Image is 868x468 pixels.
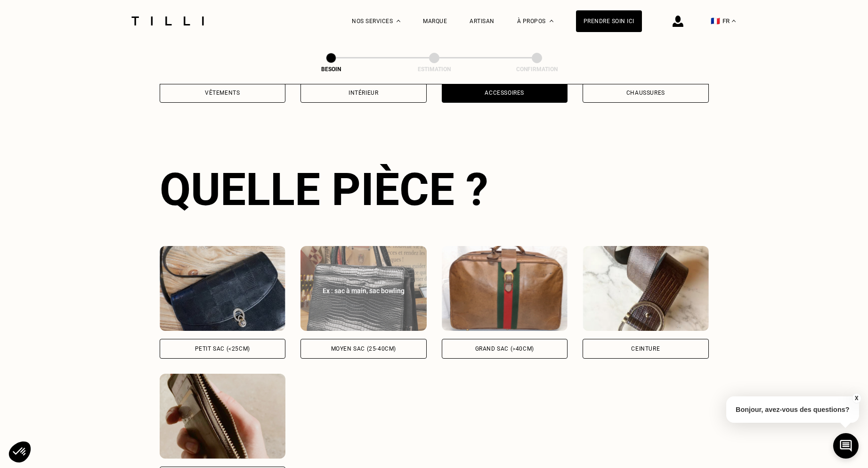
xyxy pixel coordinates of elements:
[331,346,396,352] div: Moyen sac (25-40cm)
[387,66,481,73] div: Estimation
[423,18,447,25] a: Marque
[349,90,378,96] div: Intérieur
[726,396,859,423] p: Bonjour, avez-vous des questions?
[300,246,427,331] img: Tilli retouche votre Moyen sac (25-40cm)
[550,20,553,22] img: Menu déroulant à propos
[442,246,568,331] img: Tilli retouche votre Grand sac (>40cm)
[397,20,400,22] img: Menu déroulant
[485,90,524,96] div: Accessoires
[160,163,709,216] div: Quelle pièce ?
[852,393,861,403] button: X
[128,16,207,25] img: Logo du service de couturière Tilli
[576,10,642,32] a: Prendre soin ici
[311,286,416,296] div: Ex : sac à main, sac bowling
[631,346,660,352] div: Ceinture
[470,18,495,25] a: Artisan
[490,66,584,73] div: Confirmation
[673,16,683,27] img: icône connexion
[711,16,720,25] span: 🇫🇷
[205,90,240,96] div: Vêtements
[583,246,709,331] img: Tilli retouche votre Ceinture
[732,20,736,22] img: menu déroulant
[475,346,534,352] div: Grand sac (>40cm)
[160,246,286,331] img: Tilli retouche votre Petit sac (<25cm)
[160,374,286,459] img: Tilli retouche votre Portefeuille & Pochette
[284,66,378,73] div: Besoin
[195,346,250,352] div: Petit sac (<25cm)
[626,90,665,96] div: Chaussures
